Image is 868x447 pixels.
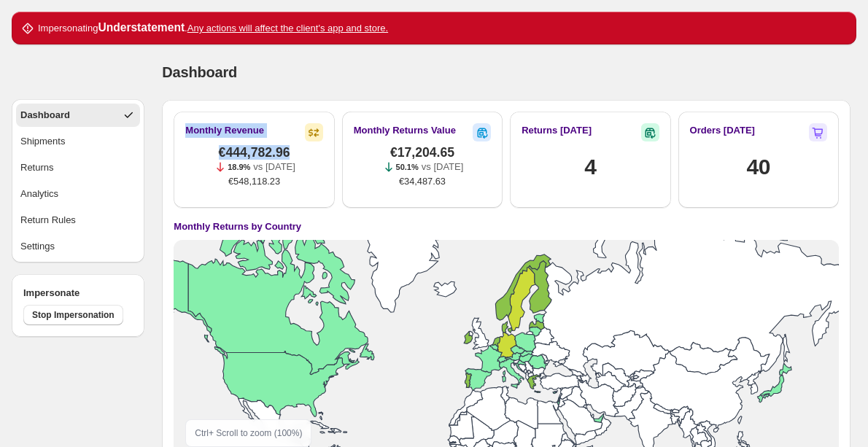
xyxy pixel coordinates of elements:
[396,163,419,171] span: 50.1%
[16,104,140,127] button: Dashboard
[20,213,76,228] div: Return Rules
[422,160,464,174] p: vs [DATE]
[38,20,388,36] p: Impersonating .
[32,309,115,321] span: Stop Impersonation
[187,23,388,34] u: Any actions will affect the client's app and store.
[185,419,311,447] div: Ctrl + Scroll to zoom ( 100 %)
[746,152,770,182] h1: 40
[185,123,264,138] h2: Monthly Revenue
[98,21,185,34] strong: Understatement
[522,123,592,138] h2: Returns [DATE]
[399,174,446,189] span: €34,487.63
[16,156,140,179] button: Returns
[354,123,456,138] h2: Monthly Returns Value
[584,152,596,182] h1: 4
[16,209,140,232] button: Return Rules
[23,305,123,325] button: Stop Impersonation
[690,123,755,138] h2: Orders [DATE]
[20,239,55,254] div: Settings
[20,134,65,149] div: Shipments
[253,160,295,174] p: vs [DATE]
[228,163,250,171] span: 18.9%
[219,145,290,160] span: €444,782.96
[23,286,133,300] h4: Impersonate
[20,187,58,201] div: Analytics
[16,182,140,206] button: Analytics
[228,174,280,189] span: €548,118.23
[162,64,237,80] span: Dashboard
[390,145,454,160] span: €17,204.65
[20,108,70,123] div: Dashboard
[16,235,140,258] button: Settings
[16,130,140,153] button: Shipments
[20,160,54,175] div: Returns
[174,219,301,234] h4: Monthly Returns by Country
